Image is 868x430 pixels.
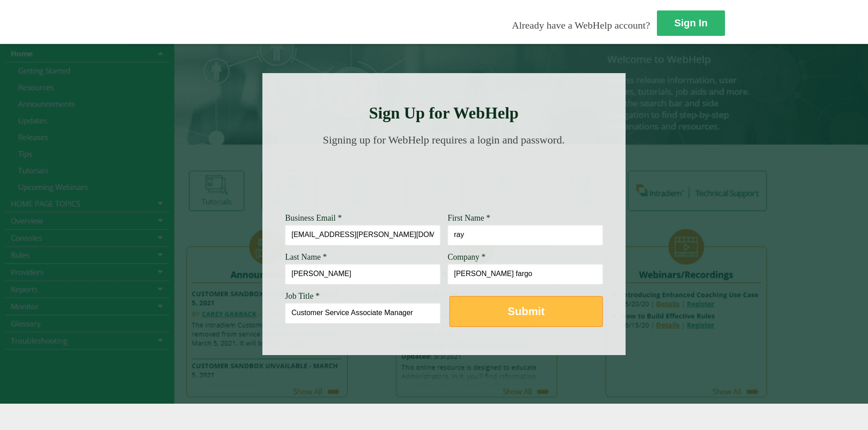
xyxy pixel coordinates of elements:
img: Need Credentials? Sign up below. Have Credentials? Use the sign-in button. [291,155,597,201]
span: Last Name * [285,252,327,262]
span: Business Email * [285,213,342,222]
span: Company * [448,252,486,262]
button: Submit [449,296,603,327]
span: Job Title * [285,292,320,301]
span: Signing up for WebHelp requires a login and password. [323,134,565,146]
strong: Sign Up for WebHelp [369,104,519,122]
strong: Sign In [674,17,707,29]
span: First Name * [448,213,490,222]
a: Sign In [657,10,725,36]
strong: Submit [508,305,544,317]
span: Already have a WebHelp account? [512,20,650,31]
